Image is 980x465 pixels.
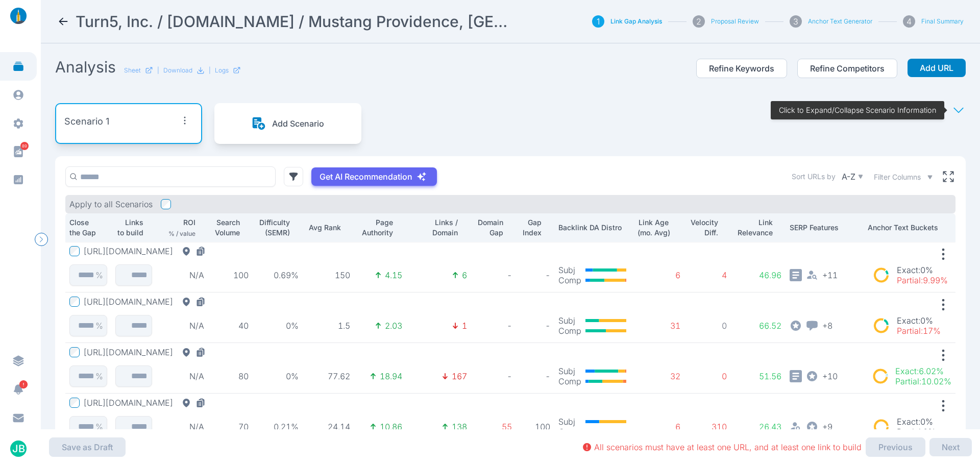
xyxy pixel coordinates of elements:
p: Logs [215,66,229,75]
p: 70 [212,422,249,432]
img: linklaunch_small.2ae18699.png [6,8,31,24]
button: Proposal Review [711,17,759,26]
h2: Turn5, Inc. / AmericanMuscle.com / Mustang Providence, RI [76,12,510,31]
span: + 8 [822,320,832,331]
span: 89 [20,142,29,150]
button: [URL][DOMAIN_NAME] [84,297,210,307]
p: Exact : 0% [897,315,941,326]
p: 0.69% [257,270,299,280]
p: 2.03 [385,321,402,331]
p: Gap Index [520,217,542,238]
p: Links to build [115,217,144,238]
p: N/A [160,321,204,331]
p: 6 [636,422,680,432]
button: Final Summary [921,17,964,26]
button: Anchor Text Generator [808,17,872,26]
p: Backlink DA Distro [558,223,628,233]
p: Difficulty (SEMR) [257,217,289,238]
p: Partial : 9.99% [897,275,948,285]
p: 51.56 [735,371,781,381]
p: Subj [558,366,581,376]
button: Add URL [908,59,966,77]
label: Sort URLs by [792,172,836,182]
p: 77.62 [307,371,350,381]
p: Exact : 0% [897,417,936,427]
p: Sheet [124,66,141,75]
p: % [95,270,103,280]
p: 31 [636,321,680,331]
p: 6 [636,270,680,280]
span: + 9 [822,421,832,432]
p: 100 [520,422,550,432]
p: N/A [160,422,204,432]
p: Links / Domain [410,217,458,238]
p: - [520,321,550,331]
p: Close the Gap [69,217,99,238]
span: Filter Columns [874,172,921,182]
span: + 11 [822,269,838,280]
p: 1.5 [307,321,350,331]
p: Click to Expand/Collapse Scenario Information [779,105,936,115]
p: Comp [558,427,581,437]
p: Partial : 17% [897,326,941,336]
p: 55 [475,422,512,432]
p: 167 [452,371,467,381]
p: Comp [558,376,581,386]
p: Link Relevance [735,217,772,238]
p: % [95,321,103,331]
p: 138 [452,422,467,432]
p: N/A [160,371,204,381]
p: 0 [689,371,727,381]
p: 66.52 [735,321,781,331]
p: 4 [689,270,727,280]
p: Subj [558,265,581,275]
p: Download [163,66,192,75]
button: Get AI Recommendation [311,167,437,186]
p: Add Scenario [272,118,324,129]
p: Page Authority [358,217,393,238]
p: % [95,371,103,381]
p: Exact : 6.02% [895,366,951,376]
button: Refine Keywords [696,59,787,78]
p: 24.14 [307,422,350,432]
p: Domain Gap [475,217,503,238]
p: - [520,270,550,280]
p: ROI [183,217,195,228]
p: 40 [212,321,249,331]
p: Subj [558,315,581,326]
button: Refine Competitors [797,59,897,78]
p: 4.15 [385,270,402,280]
div: 4 [903,15,915,28]
p: 0% [257,321,299,331]
div: 2 [693,15,705,28]
p: 10.86 [380,422,402,432]
p: 26.43 [735,422,781,432]
p: N/A [160,270,204,280]
p: All scenarios must have at least one URL, and at least one link to build [594,442,862,452]
p: Anchor Text Buckets [868,223,951,233]
p: A-Z [842,172,855,182]
p: Get AI Recommendation [320,172,412,182]
p: 310 [689,422,727,432]
p: 18.94 [380,371,402,381]
p: Exact : 0% [897,265,948,275]
p: Search Volume [212,217,240,238]
p: - [475,321,512,331]
div: 3 [790,15,802,28]
p: 0.21% [257,422,299,432]
p: Subj [558,417,581,427]
p: 46.96 [735,270,781,280]
p: Avg Rank [307,223,341,233]
p: Link Age (mo. Avg) [636,217,671,238]
button: Filter Columns [874,172,933,182]
p: 100 [212,270,249,280]
p: Scenario 1 [64,114,109,129]
span: + 10 [822,370,838,381]
button: A-Z [840,169,866,184]
h2: Analysis [55,58,116,76]
a: Sheet| [124,66,159,75]
p: % / value [168,230,195,238]
p: Partial : 0% [897,427,936,437]
button: Next [929,438,972,456]
button: Previous [866,437,925,457]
